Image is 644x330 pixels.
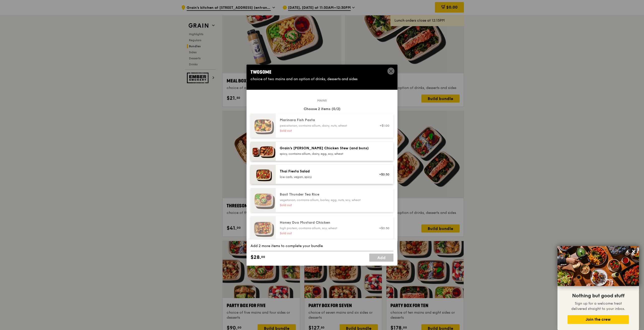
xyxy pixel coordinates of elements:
[280,192,370,197] div: Basil Thunder Tea Rice
[280,129,370,133] div: Sold out
[280,198,370,202] div: vegetarian, contains allium, barley, egg, nuts, soy, wheat
[251,244,393,249] div: Add 2 more items to complete your bundle
[261,255,265,259] span: 00
[251,69,393,76] div: Twosome
[251,254,261,261] span: $28.
[376,124,389,128] div: +$1.00
[557,246,639,286] img: DSC07876-Edit02-Large.jpeg
[315,99,329,103] span: Mains
[251,188,276,212] img: daily_normal_HORZ-Basil-Thunder-Tea-Rice.jpg
[572,293,624,299] span: Nothing but good stuff
[251,77,393,82] div: choice of two mains and an option of drinks, desserts and sides
[280,169,370,174] div: Thai Fiesta Salad
[280,152,370,156] div: spicy, contains allium, dairy, egg, soy, wheat
[251,142,276,161] img: daily_normal_Grains-Curry-Chicken-Stew-HORZ.jpg
[568,315,629,324] button: Join the crew
[369,254,393,262] a: Add
[376,172,389,176] div: +$0.50
[280,203,370,207] div: Sold out
[280,220,370,225] div: Honey Duo Mustard Chicken
[280,231,370,235] div: Sold out
[376,226,389,230] div: +$0.50
[571,301,625,311] span: Sign up for a welcome treat delivered straight to your inbox.
[280,175,370,179] div: low carb, vegan, spicy
[280,118,370,123] div: Marinara Fish Pasta
[280,226,370,230] div: high protein, contains allium, soy, wheat
[630,247,638,255] button: Close
[251,114,276,138] img: daily_normal_Marinara_Fish_Pasta__Horizontal_.jpg
[280,124,370,128] div: pescatarian, contains allium, dairy, nuts, wheat
[280,146,370,151] div: Grain's [PERSON_NAME] Chicken Stew (and buns)
[251,216,276,240] img: daily_normal_Honey_Duo_Mustard_Chicken__Horizontal_.jpg
[251,107,393,112] div: Choose 2 items (0/2)
[251,165,276,184] img: daily_normal_Thai_Fiesta_Salad__Horizontal_.jpg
